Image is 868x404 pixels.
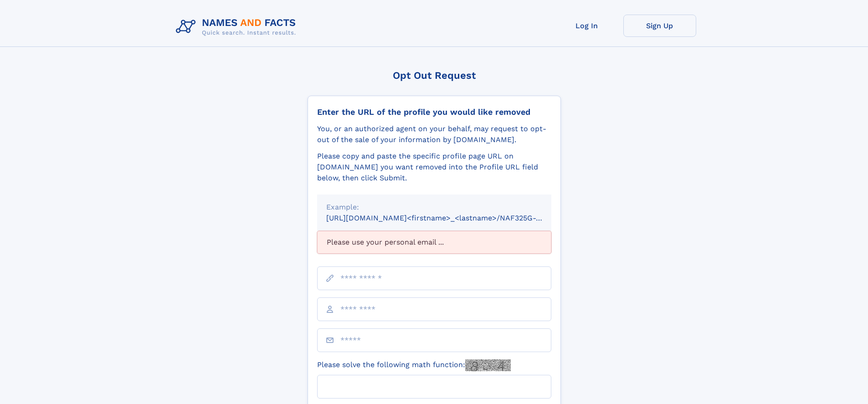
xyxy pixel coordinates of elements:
a: Log In [550,15,623,37]
div: Please copy and paste the specific profile page URL on [DOMAIN_NAME] you want removed into the Pr... [317,151,551,184]
div: Opt Out Request [308,70,561,81]
div: Example: [326,202,542,213]
div: Please use your personal email ... [317,231,551,254]
a: Sign Up [623,15,696,37]
div: You, or an authorized agent on your behalf, may request to opt-out of the sale of your informatio... [317,123,551,145]
div: Enter the URL of the profile you would like removed [317,107,551,117]
small: [URL][DOMAIN_NAME]<firstname>_<lastname>/NAF325G-xxxxxxxx [326,214,569,222]
label: Please solve the following math function: [317,359,511,371]
img: Logo Names and Facts [172,15,303,39]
